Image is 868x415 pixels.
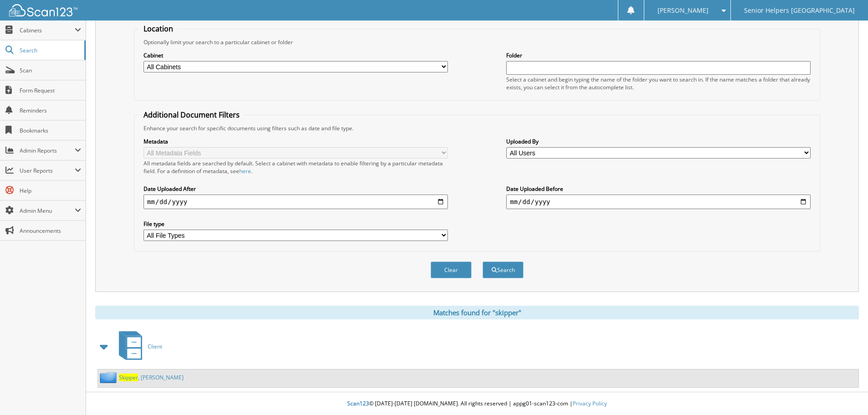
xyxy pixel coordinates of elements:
[119,374,184,381] a: Skipper, [PERSON_NAME]
[506,185,811,193] label: Date Uploaded Before
[20,67,81,74] span: Scan
[20,46,80,54] span: Search
[144,185,448,193] label: Date Uploaded After
[573,400,607,407] a: Privacy Policy
[20,107,81,114] span: Reminders
[113,328,162,364] a: Client
[431,261,472,278] button: Clear
[483,261,524,278] button: Search
[239,167,251,175] a: here
[20,187,81,195] span: Help
[20,207,75,215] span: Admin Menu
[139,124,815,132] div: Enhance your search for specific documents using filters such as date and file type.
[657,8,709,13] span: [PERSON_NAME]
[95,306,859,319] div: Matches found for "skipper"
[144,138,448,145] label: Metadata
[86,393,868,415] div: © [DATE]-[DATE] [DOMAIN_NAME]. All rights reserved | appg01-scan123-com |
[139,24,178,34] legend: Location
[20,26,75,34] span: Cabinets
[144,51,448,59] label: Cabinet
[20,127,81,134] span: Bookmarks
[20,167,75,174] span: User Reports
[744,8,855,13] span: Senior Helpers [GEOGRAPHIC_DATA]
[506,51,811,59] label: Folder
[822,371,868,415] iframe: Chat Widget
[139,38,815,46] div: Optionally limit your search to a particular cabinet or folder
[144,195,448,209] input: start
[506,76,811,91] div: Select a cabinet and begin typing the name of the folder you want to search in. If the name match...
[144,159,448,175] div: All metadata fields are searched by default. Select a cabinet with metadata to enable filtering b...
[148,343,162,350] span: Client
[119,374,138,381] span: Skipper
[20,147,75,154] span: Admin Reports
[20,87,81,94] span: Form Request
[20,227,81,235] span: Announcements
[506,138,811,145] label: Uploaded By
[347,400,369,407] span: Scan123
[9,4,77,16] img: scan123-logo-white.svg
[139,110,244,120] legend: Additional Document Filters
[144,220,448,228] label: File type
[100,372,119,383] img: folder2.png
[506,195,811,209] input: end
